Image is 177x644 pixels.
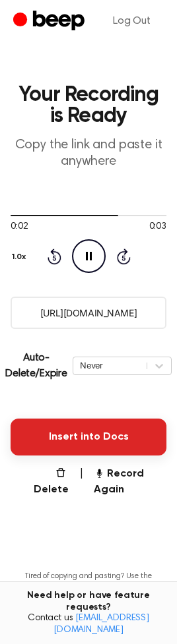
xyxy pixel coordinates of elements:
p: Tired of copying and pasting? Use the extension to automatically insert your recordings. [11,571,166,601]
button: Record Again [94,466,166,498]
span: | [79,466,84,498]
span: 0:02 [11,220,28,234]
span: 0:03 [149,220,166,234]
a: Beep [13,9,88,34]
p: Copy the link and paste it anywhere [11,137,166,170]
h1: Your Recording is Ready [11,84,166,127]
button: 1.0x [11,246,31,268]
a: Log Out [100,5,164,37]
a: [EMAIL_ADDRESS][DOMAIN_NAME] [53,614,149,635]
button: Insert into Docs [11,419,166,455]
div: Never [80,359,140,372]
span: Contact us [8,613,169,636]
button: Delete [26,466,69,498]
p: Auto-Delete/Expire [5,350,67,382]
